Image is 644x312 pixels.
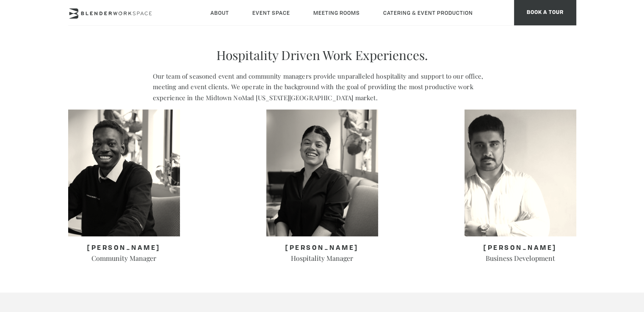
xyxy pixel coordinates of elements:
[216,47,428,63] h2: Hospitality Driven Work Experiences.
[68,245,180,252] h3: [PERSON_NAME]
[266,245,378,252] h3: [PERSON_NAME]
[153,71,492,104] p: Our team of seasoned event and community managers provide unparalleled hospitality and support to...
[464,245,576,252] h3: [PERSON_NAME]
[266,255,378,262] h4: Hospitality Manager
[464,255,576,262] h4: Business Development
[602,271,644,312] iframe: Chat Widget
[68,255,180,262] h4: Community Manager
